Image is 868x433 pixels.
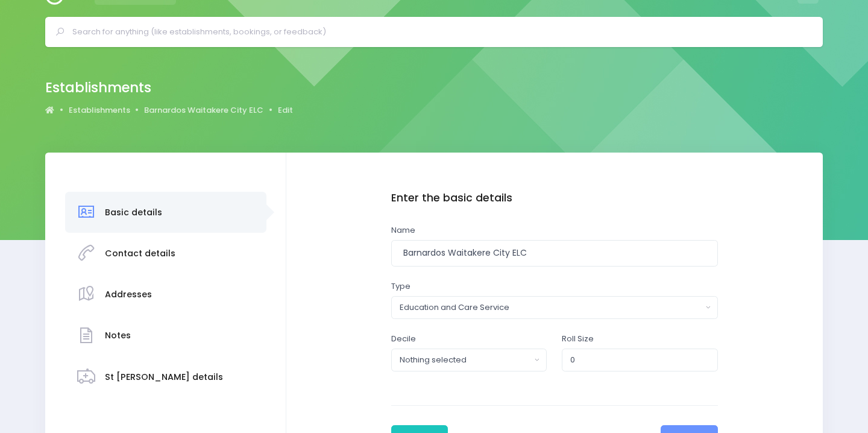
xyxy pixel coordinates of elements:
a: Edit [278,104,293,116]
h3: Basic details [105,207,162,218]
div: Nothing selected [400,354,531,366]
label: Decile [391,333,416,345]
a: Establishments [69,104,130,116]
button: Nothing selected [391,349,547,371]
label: Roll Size [562,333,594,345]
label: Type [391,280,410,292]
h3: St [PERSON_NAME] details [105,372,223,382]
h2: Establishments [45,80,283,96]
a: Barnardos Waitakere City ELC [144,104,263,116]
div: Education and Care Service [400,302,702,314]
label: Name [391,224,415,236]
h3: Addresses [105,289,152,300]
button: Education and Care Service [391,296,718,319]
input: Search for anything (like establishments, bookings, or feedback) [72,23,806,41]
h3: Contact details [105,248,175,259]
h3: Notes [105,330,131,341]
h4: Enter the basic details [391,192,718,204]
